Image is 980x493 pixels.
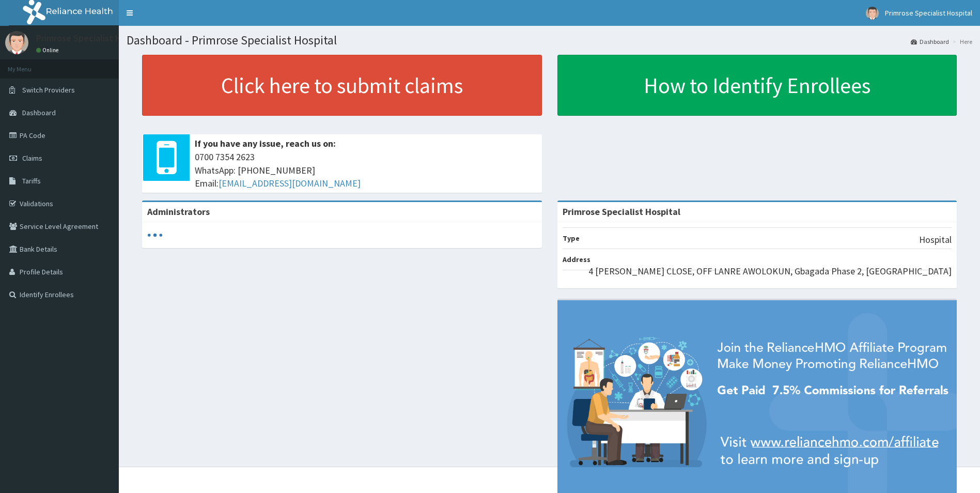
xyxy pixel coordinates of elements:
[36,34,149,43] p: Primrose Specialist Hospital
[22,153,42,163] span: Claims
[563,255,590,264] b: Address
[142,55,542,116] a: Click here to submit claims
[147,206,210,218] b: Administrators
[950,37,972,46] li: Here
[866,7,879,20] img: User Image
[563,234,580,243] b: Type
[557,55,957,116] a: How to Identify Enrollees
[22,176,41,186] span: Tariffs
[911,37,949,46] a: Dashboard
[885,8,972,18] span: Primrose Specialist Hospital
[219,177,361,189] a: [EMAIL_ADDRESS][DOMAIN_NAME]
[563,206,680,218] strong: Primrose Specialist Hospital
[127,34,972,47] h1: Dashboard - Primrose Specialist Hospital
[5,31,28,54] img: User Image
[588,265,952,278] p: 4 [PERSON_NAME] CLOSE, OFF LANRE AWOLOKUN, Gbagada Phase 2, [GEOGRAPHIC_DATA]
[22,85,75,95] span: Switch Providers
[147,227,163,243] svg: audio-loading
[919,233,952,246] p: Hospital
[36,47,61,54] a: Online
[22,108,56,117] span: Dashboard
[195,137,336,149] b: If you have any issue, reach us on:
[195,150,537,190] span: 0700 7354 2623 WhatsApp: [PHONE_NUMBER] Email:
